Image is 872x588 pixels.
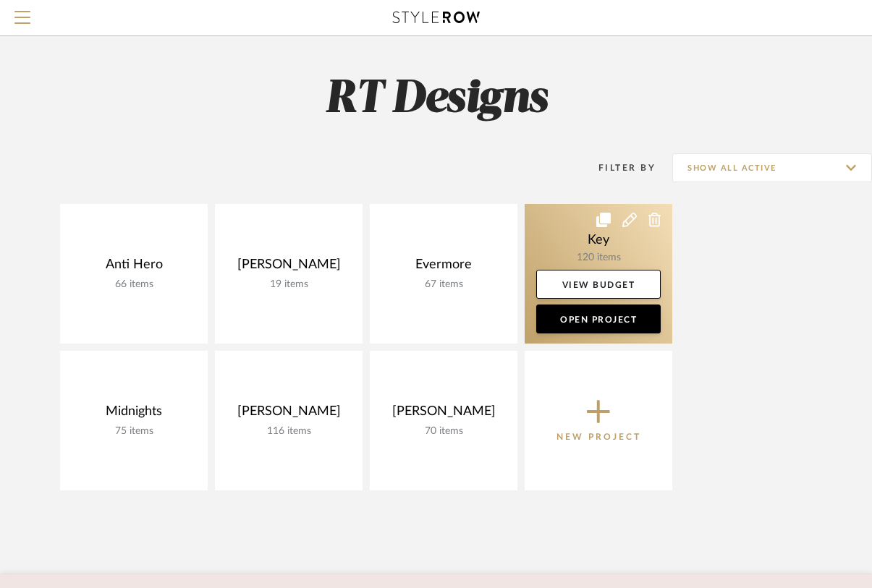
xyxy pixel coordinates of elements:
[72,257,196,278] div: Anti Hero
[72,278,196,291] div: 66 items
[556,430,641,444] p: New Project
[536,304,661,333] a: Open Project
[381,257,506,278] div: Evermore
[227,425,351,438] div: 116 items
[381,278,506,291] div: 67 items
[381,404,506,425] div: [PERSON_NAME]
[72,404,196,425] div: Midnights
[536,270,661,299] a: View Budget
[72,425,196,438] div: 75 items
[227,278,351,291] div: 19 items
[381,425,506,438] div: 70 items
[227,257,351,278] div: [PERSON_NAME]
[525,351,672,490] button: New Project
[580,161,656,175] div: Filter By
[227,404,351,425] div: [PERSON_NAME]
